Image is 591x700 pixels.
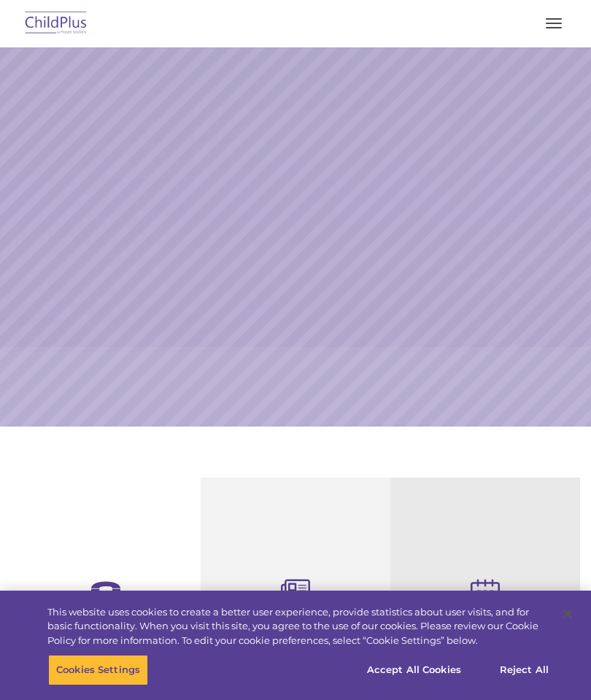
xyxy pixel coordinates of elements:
img: ChildPlus by Procare Solutions [22,7,90,41]
div: This website uses cookies to create a better user experience, provide statistics about user visit... [47,605,550,648]
button: Close [552,598,584,630]
button: Cookies Settings [48,655,148,685]
button: Reject All [479,655,570,685]
button: Accept All Cookies [359,655,469,685]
